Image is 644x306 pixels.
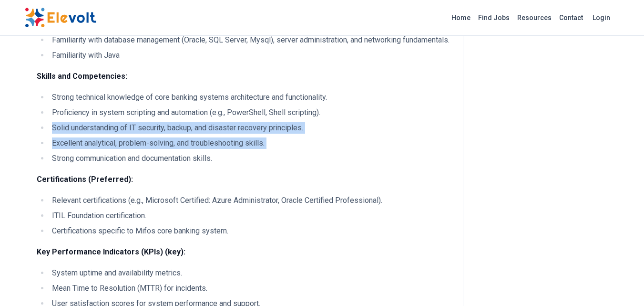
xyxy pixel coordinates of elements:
[49,122,451,134] li: Solid understanding of IT security, backup, and disaster recovery principles.
[448,10,474,25] a: Home
[596,260,644,306] iframe: Chat Widget
[49,50,451,61] li: Familiarity with Java
[49,210,451,222] li: ITIL Foundation certification.
[25,8,96,28] img: Elevolt
[37,72,127,81] strong: Skills and Competencies:
[49,137,451,149] li: Excellent analytical, problem-solving, and troubleshooting skills.
[37,175,133,184] strong: Certifications (Preferred):
[555,10,587,25] a: Contact
[513,10,555,25] a: Resources
[49,225,451,237] li: Certifications specific to Mifos core banking system.
[49,92,451,103] li: Strong technical knowledge of core banking systems architecture and functionality.
[49,34,451,46] li: Familiarity with database management (Oracle, SQL Server, Mysql), server administration, and netw...
[49,107,451,118] li: Proficiency in system scripting and automation (e.g., PowerShell, Shell scripting).
[49,267,451,279] li: System uptime and availability metrics.
[37,247,185,256] strong: Key Performance Indicators (KPIs) (key):
[49,195,451,206] li: Relevant certifications (e.g., Microsoft Certified: Azure Administrator, Oracle Certified Profess...
[49,283,451,294] li: Mean Time to Resolution (MTTR) for incidents.
[474,10,513,25] a: Find Jobs
[49,153,451,164] li: Strong communication and documentation skills.
[587,8,616,27] a: Login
